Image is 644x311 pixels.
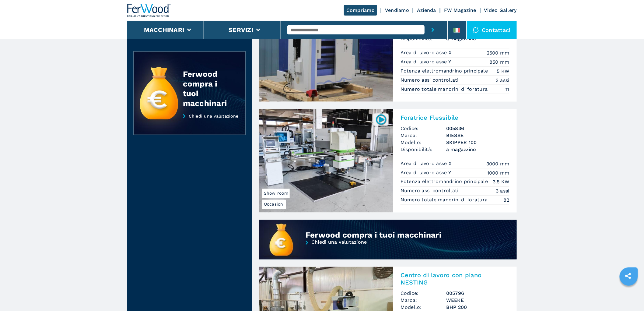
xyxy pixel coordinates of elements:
[446,146,509,153] span: a magazzino
[446,125,509,132] h3: 005836
[401,297,446,304] span: Marca:
[401,132,446,139] span: Marca:
[401,146,446,153] span: Disponibilità:
[446,290,509,297] h3: 005796
[417,7,436,13] a: Azienda
[493,178,510,186] em: 3.5 KW
[473,27,479,33] img: Contattaci
[506,86,510,93] em: 11
[496,188,510,195] em: 3 assi
[401,125,446,132] span: Codice:
[133,114,246,136] a: Chiedi una valutazione
[262,189,290,198] span: Show room
[259,109,393,213] img: Foratrice Flessibile BIESSE SKIPPER 100
[401,77,460,83] p: Numero assi controllati
[446,139,509,146] h3: SKIPPER 100
[344,5,377,16] a: Compriamo
[401,197,489,203] p: Numero totale mandrini di foratura
[401,139,446,146] span: Modello:
[375,114,387,125] img: 005836
[401,178,490,185] p: Potenza elettromandrino principale
[486,160,509,167] em: 3000 mm
[401,86,489,93] p: Numero totale mandrini di foratura
[259,109,517,213] a: Foratrice Flessibile BIESSE SKIPPER 100OccasioniShow room005836Foratrice FlessibileCodice:005836M...
[401,272,509,286] h2: Centro di lavoro con piano NESTING
[401,49,453,56] p: Area di lavoro asse X
[446,304,509,311] h3: BHP 200
[621,268,636,284] a: sharethis
[487,169,509,176] em: 1000 mm
[446,132,509,139] h3: BIESSE
[504,197,510,204] em: 82
[401,188,460,194] p: Numero assi controllati
[446,297,509,304] h3: WEEKE
[401,304,446,311] span: Modello:
[401,290,446,297] span: Codice:
[618,284,639,306] iframe: Chat
[425,21,441,39] button: submit-button
[262,200,286,209] span: Occasioni
[127,4,171,17] img: Ferwood
[401,58,453,65] p: Area di lavoro asse Y
[487,49,509,56] em: 2500 mm
[490,58,510,65] em: 850 mm
[229,26,253,34] button: Servizi
[401,68,490,74] p: Potenza elettromandrino principale
[497,68,509,75] em: 5 KW
[385,7,409,13] a: Vendiamo
[144,26,184,34] button: Macchinari
[401,160,453,167] p: Area di lavoro asse X
[467,21,517,39] div: Contattaci
[183,69,233,108] div: Ferwood compra i tuoi macchinari
[484,7,517,13] a: Video Gallery
[401,169,453,176] p: Area di lavoro asse Y
[259,240,517,260] a: Chiedi una valutazione
[496,77,510,84] em: 3 assi
[401,114,509,121] h2: Foratrice Flessibile
[444,7,476,13] a: FW Magazine
[306,230,474,240] div: Ferwood compra i tuoi macchinari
